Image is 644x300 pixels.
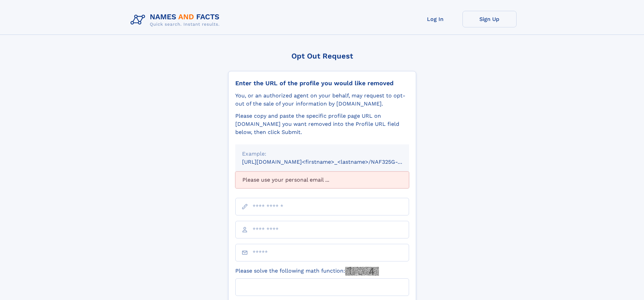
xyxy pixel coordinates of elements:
div: Example: [242,150,402,158]
div: Please use your personal email ... [235,171,409,188]
label: Please solve the following math function: [235,267,379,276]
small: [URL][DOMAIN_NAME]<firstname>_<lastname>/NAF325G-xxxxxxxx [242,159,422,165]
div: Enter the URL of the profile you would like removed [235,79,409,87]
div: Please copy and paste the specific profile page URL on [DOMAIN_NAME] you want removed into the Pr... [235,112,409,136]
a: Sign Up [462,11,517,27]
div: Opt Out Request [228,52,416,60]
div: You, or an authorized agent on your behalf, may request to opt-out of the sale of your informatio... [235,92,409,108]
a: Log In [408,11,462,27]
img: Logo Names and Facts [128,11,225,29]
